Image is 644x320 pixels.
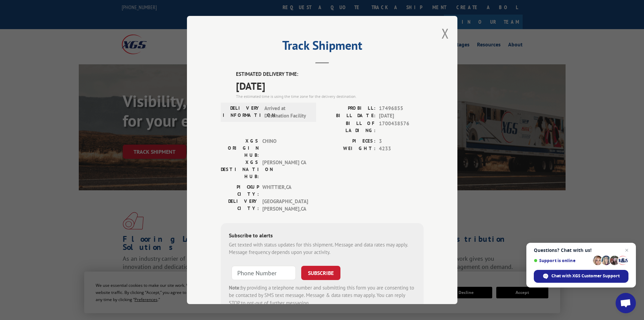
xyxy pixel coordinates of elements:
[623,246,631,254] span: Close chat
[322,105,376,112] label: PROBILL:
[221,41,424,54] h2: Track Shipment
[534,258,591,263] span: Support is online
[301,266,340,280] button: SUBSCRIBE
[223,105,261,120] label: DELIVERY INFORMATION:
[262,159,308,180] span: [PERSON_NAME] CA
[262,198,308,213] span: [GEOGRAPHIC_DATA][PERSON_NAME] , CA
[262,137,308,159] span: CHINO
[229,284,415,307] div: by providing a telephone number and submitting this form you are consenting to be contacted by SM...
[379,112,424,120] span: [DATE]
[534,248,628,253] span: Questions? Chat with us!
[322,137,376,145] label: PIECES:
[236,93,424,100] div: The estimated time is using the time zone for the delivery destination.
[232,266,296,280] input: Phone Number
[616,293,636,313] div: Open chat
[229,231,415,241] div: Subscribe to alerts
[379,137,424,145] span: 3
[379,145,424,153] span: 4233
[221,198,259,213] label: DELIVERY CITY:
[322,145,376,153] label: WEIGHT:
[221,137,259,159] label: XGS ORIGIN HUB:
[322,112,376,120] label: BILL DATE:
[551,273,620,279] span: Chat with XGS Customer Support
[229,284,241,291] strong: Note:
[221,159,259,180] label: XGS DESTINATION HUB:
[221,184,259,198] label: PICKUP CITY:
[442,24,449,42] button: Close modal
[236,70,424,78] label: ESTIMATED DELIVERY TIME:
[236,78,424,93] span: [DATE]
[262,184,308,198] span: WHITTIER , CA
[534,270,628,283] div: Chat with XGS Customer Support
[379,105,424,112] span: 17496855
[379,120,424,134] span: 1700438576
[229,241,415,256] div: Get texted with status updates for this shipment. Message and data rates may apply. Message frequ...
[322,120,376,134] label: BILL OF LADING:
[264,105,310,120] span: Arrived at Destination Facility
